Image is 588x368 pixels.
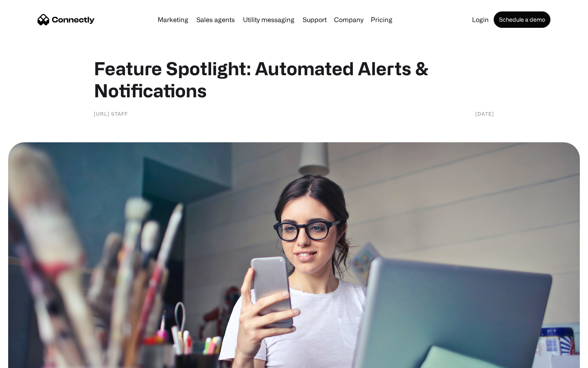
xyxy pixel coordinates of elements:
div: Company [332,14,366,25]
a: Pricing [367,16,396,23]
div: [DATE] [475,110,494,118]
a: Schedule a demo [494,11,550,28]
a: Login [469,16,492,23]
h1: Feature Spotlight: Automated Alerts & Notifications [94,57,494,101]
div: [URL] staff [94,110,128,118]
a: Sales agents [193,16,238,23]
ul: Language list [16,354,49,365]
a: Marketing [154,16,192,23]
a: Support [299,16,330,23]
a: home [38,13,95,26]
aside: Language selected: English [8,354,49,365]
div: Company [334,14,363,25]
a: Utility messaging [240,16,298,23]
